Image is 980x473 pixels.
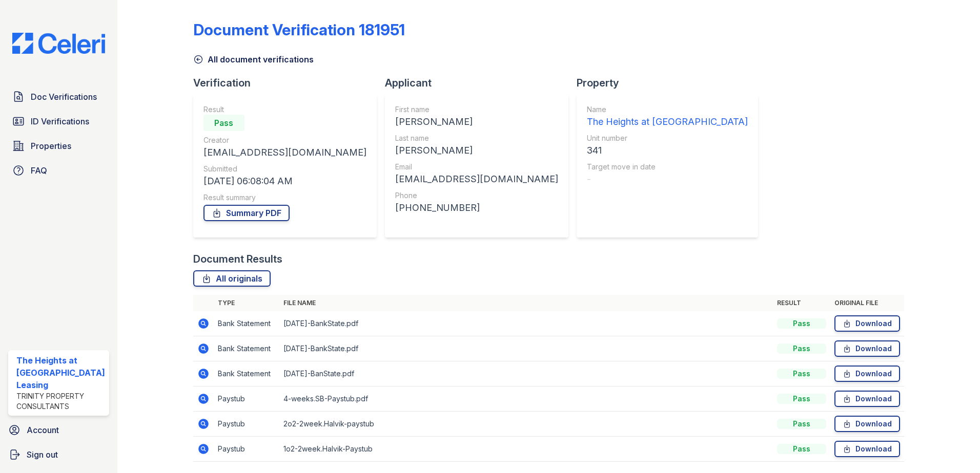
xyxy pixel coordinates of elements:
div: 341 [587,143,748,158]
div: [EMAIL_ADDRESS][DOMAIN_NAME] [203,145,366,160]
a: All originals [193,270,271,287]
div: Name [587,104,748,115]
div: Pass [777,318,826,329]
div: [PERSON_NAME] [395,115,558,129]
td: Bank Statement [214,336,279,361]
td: 4-weeks.SB-Paystub.pdf [279,386,773,412]
div: Submitted [203,164,366,174]
td: 1o2-2week.Halvik-Paystub [279,437,773,462]
a: Name The Heights at [GEOGRAPHIC_DATA] [587,104,748,129]
th: File name [279,295,773,311]
a: Doc Verifications [8,87,109,107]
th: Type [214,295,279,311]
span: FAQ [31,164,47,177]
a: Download [834,441,900,457]
a: Download [834,315,900,332]
div: Result [203,104,366,115]
span: ID Verifications [31,115,89,127]
div: Result summary [203,192,366,203]
div: Unit number [587,133,748,143]
div: Target move in date [587,162,748,172]
div: Pass [777,419,826,429]
div: - [587,172,748,186]
td: Bank Statement [214,361,279,386]
div: Pass [777,394,826,404]
span: Sign out [27,448,58,461]
div: [PERSON_NAME] [395,143,558,158]
td: 2o2-2week.Halvik-paystub [279,412,773,437]
div: Pass [777,343,826,354]
a: Download [834,365,900,382]
a: FAQ [8,160,109,181]
a: Download [834,416,900,432]
div: Pass [777,369,826,379]
div: First name [395,104,558,115]
div: [PHONE_NUMBER] [395,201,558,215]
div: Verification [193,76,385,90]
div: Phone [395,190,558,201]
div: [DATE] 06:08:04 AM [203,174,366,188]
th: Result [773,295,830,311]
td: [DATE]-BankState.pdf [279,311,773,336]
a: Summary PDF [203,205,290,221]
div: Trinity Property Consultants [16,391,105,412]
a: Download [834,391,900,407]
a: Download [834,340,900,357]
div: Document Results [193,252,282,266]
div: Document Verification 181951 [193,20,405,39]
a: Properties [8,136,109,156]
div: Last name [395,133,558,143]
td: [DATE]-BanState.pdf [279,361,773,386]
div: The Heights at [GEOGRAPHIC_DATA] [587,115,748,129]
span: Account [27,424,59,436]
td: Bank Statement [214,311,279,336]
span: Doc Verifications [31,91,97,103]
a: Sign out [4,444,113,465]
th: Original file [830,295,904,311]
a: ID Verifications [8,111,109,132]
div: Pass [777,444,826,454]
td: Paystub [214,437,279,462]
td: [DATE]-BankState.pdf [279,336,773,361]
a: All document verifications [193,53,314,66]
span: Properties [31,140,71,152]
div: Pass [203,115,244,131]
div: [EMAIL_ADDRESS][DOMAIN_NAME] [395,172,558,186]
td: Paystub [214,412,279,437]
div: Property [577,76,766,90]
div: The Heights at [GEOGRAPHIC_DATA] Leasing [16,354,105,391]
div: Email [395,162,558,172]
div: Applicant [385,76,577,90]
a: Account [4,420,113,440]
td: Paystub [214,386,279,412]
img: CE_Logo_Blue-a8612792a0a2168367f1c8372b55b34899dd931a85d93a1a3d3e32e68fde9ad4.png [4,33,113,54]
div: Creator [203,135,366,145]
